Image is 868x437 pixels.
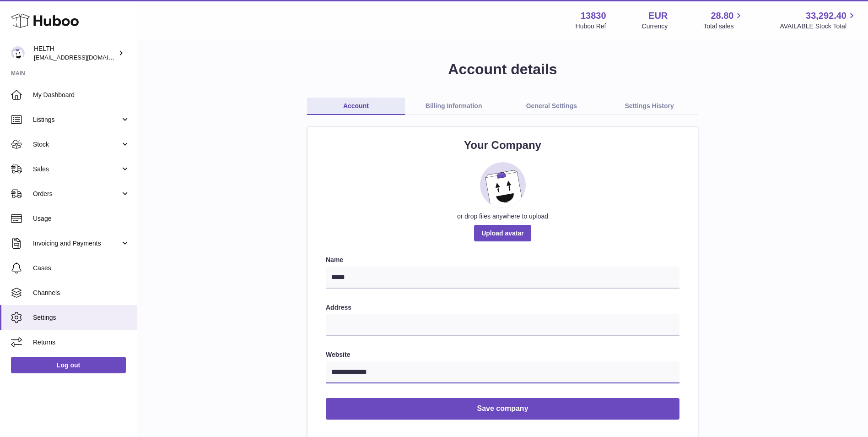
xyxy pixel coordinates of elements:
h1: Account details [152,60,853,79]
button: Save company [326,398,679,420]
span: [EMAIL_ADDRESS][DOMAIN_NAME] [34,54,135,61]
span: Total sales [703,22,744,31]
span: 28.80 [711,10,733,22]
label: Website [326,350,679,359]
div: Currency [642,22,668,31]
span: Orders [33,190,120,198]
div: Huboo Ref [576,22,606,31]
label: Name [326,256,679,264]
span: Invoicing and Payments [33,239,120,248]
span: Settings [33,313,130,322]
a: Billing Information [405,98,503,115]
h2: Your Company [326,138,679,153]
span: My Dashboard [33,91,130,99]
span: Upload avatar [474,225,531,241]
span: Cases [33,264,130,273]
span: Channels [33,289,130,297]
strong: 13830 [581,10,606,22]
a: 33,292.40 AVAILABLE Stock Total [780,10,857,31]
a: Log out [11,357,126,373]
a: Account [307,98,405,115]
div: HELTH [34,44,116,62]
a: General Settings [503,98,601,115]
span: Sales [33,165,120,174]
span: 33,292.40 [806,10,846,22]
div: or drop files anywhere to upload [326,212,679,221]
span: Returns [33,338,130,347]
span: Usage [33,214,130,223]
a: Settings History [600,98,698,115]
span: AVAILABLE Stock Total [780,22,857,31]
label: Address [326,303,679,312]
span: Listings [33,115,120,124]
a: 28.80 Total sales [703,10,744,31]
span: Stock [33,140,120,149]
img: placeholder_image.svg [480,162,526,208]
img: internalAdmin-13830@internal.huboo.com [11,46,25,60]
strong: EUR [648,10,668,22]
